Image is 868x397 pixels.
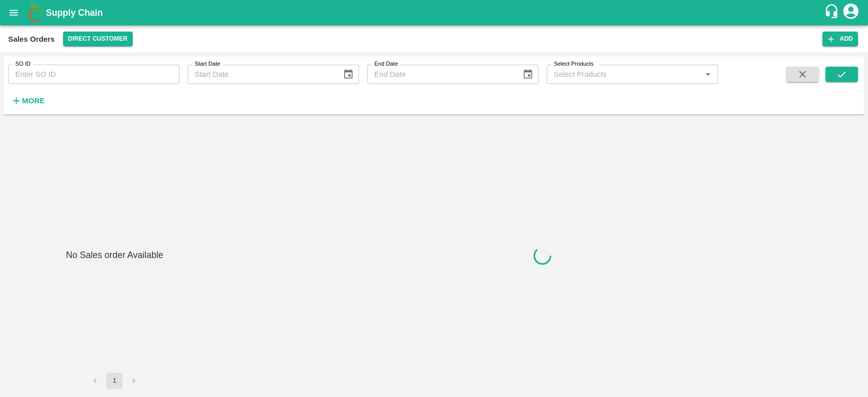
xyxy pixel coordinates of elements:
[8,92,47,109] button: More
[195,60,220,68] label: Start Date
[8,33,55,46] div: Sales Orders
[15,60,31,68] label: SO ID
[85,373,143,389] nav: pagination navigation
[842,2,860,23] div: account of current user
[188,65,335,84] input: Start Date
[25,3,46,23] img: logo
[339,65,358,84] button: Choose date
[374,60,398,68] label: End Date
[22,97,45,105] strong: More
[554,60,593,68] label: Select Products
[106,373,123,389] button: page 1
[550,68,698,81] input: Select Products
[518,65,537,84] button: Choose date
[701,68,714,81] button: Open
[367,65,514,84] input: End Date
[822,32,858,46] button: Add
[8,65,179,84] input: Enter SO ID
[46,6,824,20] a: Supply Chain
[66,248,163,373] h6: No Sales order Available
[63,32,133,46] button: Select DC
[824,4,842,22] div: customer-support
[46,8,103,18] b: Supply Chain
[2,1,25,24] button: open drawer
